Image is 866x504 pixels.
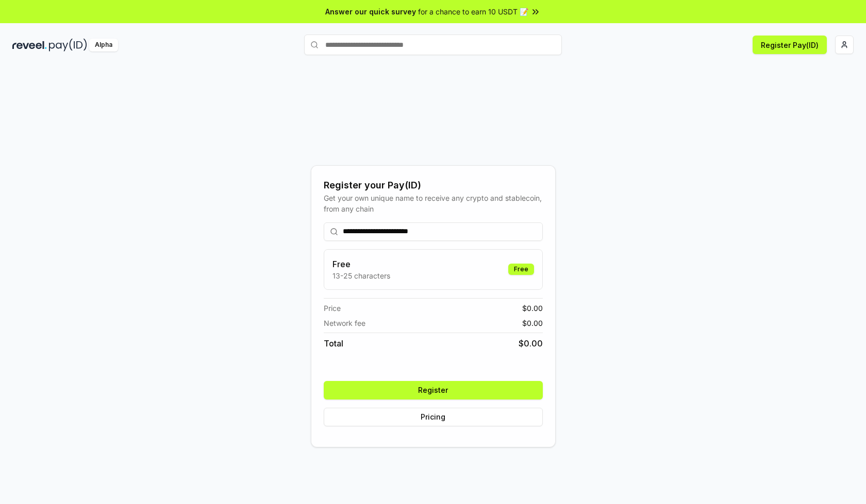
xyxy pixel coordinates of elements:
img: pay_id [49,39,87,51]
div: Get your own unique name to receive any crypto and stablecoin, from any chain [324,193,543,214]
span: Network fee [324,318,365,328]
div: Alpha [89,39,118,51]
button: Register [324,381,543,399]
button: Pricing [324,408,543,426]
img: reveel_dark [12,39,47,51]
span: $ 0.00 [522,303,543,314]
div: Free [508,264,534,275]
h3: Free [332,258,390,270]
button: Register Pay(ID) [753,36,827,54]
span: Answer our quick survey [325,6,416,17]
div: Register your Pay(ID) [324,178,543,193]
span: Price [324,303,341,314]
span: Total [324,337,343,350]
span: $ 0.00 [519,337,543,350]
span: for a chance to earn 10 USDT 📝 [418,6,528,17]
span: $ 0.00 [522,318,543,328]
p: 13-25 characters [332,270,390,281]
